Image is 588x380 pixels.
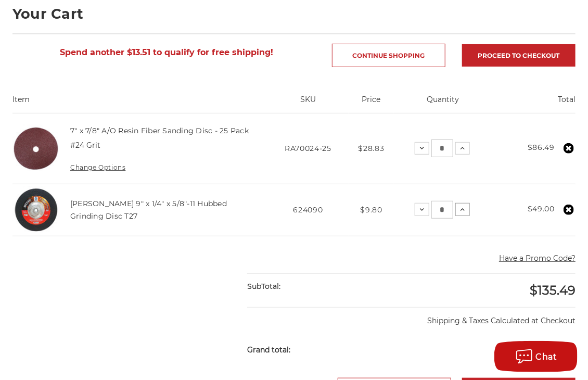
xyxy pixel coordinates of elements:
[60,47,274,57] span: Spend another $13.51 to qualify for free shipping!
[394,94,492,113] th: Quantity
[494,341,578,372] button: Chat
[70,126,249,135] a: 7" x 7/8" A/O Resin Fiber Sanding Disc - 25 Pack
[431,201,453,219] input: Mercer 9" x 1/4" x 5/8"-11 Hubbed Grinding Disc T27 Quantity:
[247,345,290,354] strong: Grand total:
[431,140,453,157] input: 7" x 7/8" A/O Resin Fiber Sanding Disc - 25 Pack Quantity:
[247,307,576,326] p: Shipping & Taxes Calculated at Checkout
[70,163,125,171] a: Change Options
[499,253,576,264] button: Have a Promo Code?
[12,186,59,233] img: 9" x 1/4" x 5/8"-11 Hubbed Grinding Wheel
[12,7,576,21] h1: Your Cart
[536,352,557,362] span: Chat
[285,144,331,153] span: RA70024-25
[267,94,349,113] th: SKU
[332,44,445,67] a: Continue Shopping
[12,94,267,113] th: Item
[360,205,382,214] span: $9.80
[70,199,227,221] a: [PERSON_NAME] 9" x 1/4" x 5/8"-11 Hubbed Grinding Disc T27
[528,143,555,152] strong: $86.49
[462,44,576,67] a: Proceed to checkout
[12,125,59,172] img: 7 inch aluminum oxide resin fiber disc
[293,205,323,214] span: 624090
[349,94,394,113] th: Price
[530,283,576,298] span: $135.49
[247,274,412,299] div: SubTotal:
[492,94,576,113] th: Total
[70,140,100,151] dd: #24 Grit
[528,204,555,213] strong: $49.00
[359,144,385,153] span: $28.83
